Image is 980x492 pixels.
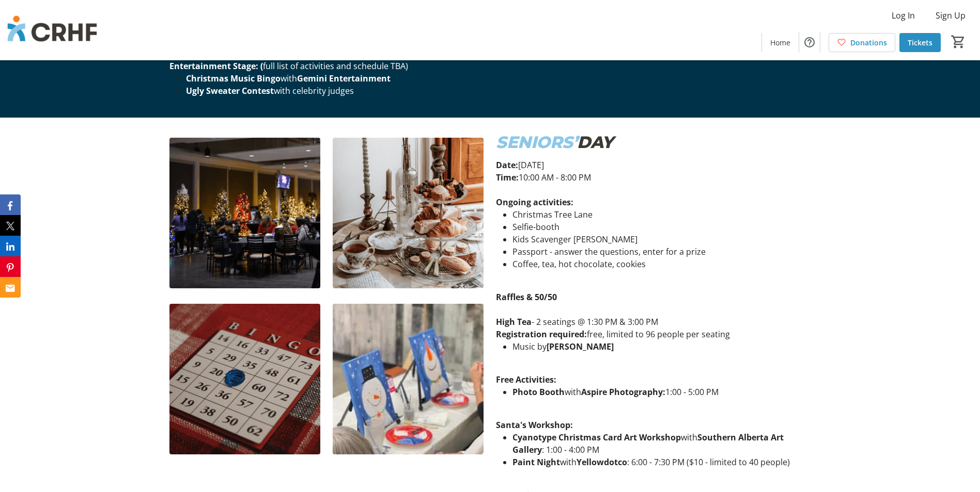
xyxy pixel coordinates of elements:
li: Christmas Tree Lane [512,208,810,221]
strong: Raffles & 50/50 [496,291,557,303]
li: Coffee, tea, hot chocolate, cookies [512,258,810,270]
li: with : 1:00 - 4:00 PM [512,431,810,456]
p: - 2 seatings @ 1:30 PM & 3:00 PM [496,316,810,328]
strong: Free Activities: [496,374,556,385]
strong: Entertainment Stage: ( [169,60,263,72]
p: [DATE] [496,159,810,171]
span: Tickets [908,37,932,48]
strong: Aspire Photography: [581,386,665,398]
button: Sign Up [927,7,974,24]
li: Kids Scavenger [PERSON_NAME] [512,233,810,245]
strong: Gemini Entertainment [297,73,391,84]
a: Home [762,33,799,52]
button: Log In [883,7,923,24]
img: undefined [333,304,484,454]
button: Cart [949,32,968,51]
strong: Photo Booth [512,386,565,398]
span: Home [770,37,790,48]
p: 10:00 AM - 8:00 PM [496,171,810,184]
span: Log In [892,9,915,22]
span: full list of activities and schedule TBA) [263,60,408,72]
img: undefined [169,138,320,288]
li: with : 6:00 - 7:30 PM ($10 - limited to 40 people) [512,456,810,468]
strong: Ugly Sweater Contest [186,85,274,96]
strong: Christmas Music Bingo [186,73,281,84]
strong: Yellowdotco [577,456,627,468]
li: Music by [512,340,810,353]
strong: Santa's Workshop: [496,419,573,431]
strong: Time: [496,172,519,183]
strong: Date: [496,159,518,171]
li: with 1:00 - 5:00 PM [512,386,810,398]
li: Selfie-booth [512,221,810,233]
strong: Paint Night [512,456,560,468]
strong: [PERSON_NAME] [547,341,614,352]
em: SENIORS’ [496,132,577,152]
strong: Cyanotype Christmas Card Art Workshop [512,432,681,443]
a: Donations [829,33,895,52]
li: Passport - answer the questions, enter for a prize [512,245,810,258]
p: free, limited to 96 people per seating [496,328,810,340]
span: with [281,73,297,84]
span: Sign Up [936,9,966,22]
strong: Registration required: [496,329,587,340]
strong: High Tea [496,316,532,327]
span: Donations [850,37,887,48]
button: Help [799,32,820,53]
a: Tickets [899,33,941,52]
img: Chinook Regional Hospital Foundation's Logo [6,4,98,56]
img: undefined [333,138,484,288]
strong: Southern Alberta Art Gallery [512,432,784,455]
span: with celebrity judges [274,85,354,96]
strong: Ongoing activities: [496,196,573,208]
em: DAY [577,132,613,152]
img: undefined [169,304,320,454]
